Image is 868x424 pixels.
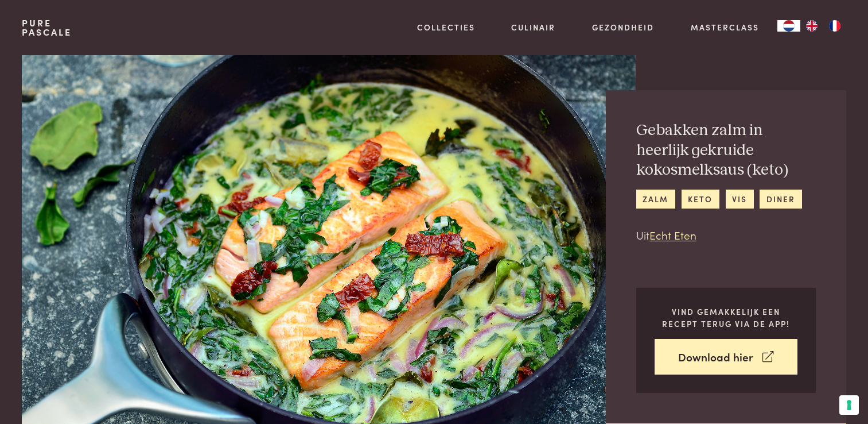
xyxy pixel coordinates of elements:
[726,190,754,209] a: vis
[800,20,823,32] a: EN
[511,21,555,33] a: Culinair
[636,121,816,180] h2: Gebakken zalm in heerlijk gekruide kokosmelksaus (keto)
[636,190,675,209] a: zalm
[839,395,859,415] button: Uw voorkeuren voor toestemming voor trackingtechnologieën
[655,339,797,375] a: Download hier
[22,55,635,424] img: Gebakken zalm in heerlijk gekruide kokosmelksaus (keto)
[592,21,654,33] a: Gezondheid
[777,20,800,32] div: Language
[22,18,72,37] a: PurePascale
[760,190,801,209] a: diner
[655,306,797,329] p: Vind gemakkelijk een recept terug via de app!
[800,20,846,32] ul: Language list
[649,227,696,242] a: Echt Eten
[691,21,759,33] a: Masterclass
[777,20,800,32] a: NL
[682,190,719,209] a: keto
[823,20,846,32] a: FR
[777,20,846,32] aside: Language selected: Nederlands
[417,21,475,33] a: Collecties
[636,227,816,244] p: Uit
